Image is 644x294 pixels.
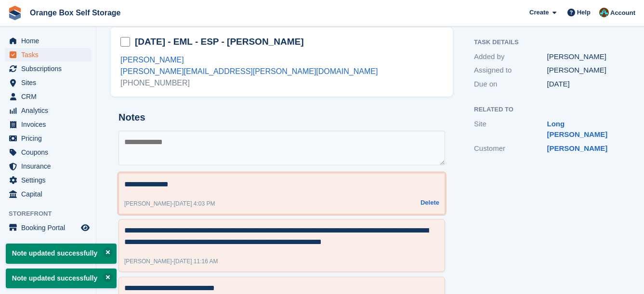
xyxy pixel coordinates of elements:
span: Subscriptions [21,62,79,75]
a: [PERSON_NAME] [120,56,184,64]
div: [PERSON_NAME] [547,65,620,76]
a: menu [5,132,91,145]
span: CRM [21,90,79,103]
span: [PERSON_NAME] [124,258,172,265]
div: [PHONE_NUMBER] [120,77,443,89]
a: Preview store [79,222,91,233]
div: - [124,257,218,266]
span: Pricing [21,132,79,145]
a: menu [5,146,91,159]
a: menu [5,187,91,201]
div: Due on [474,79,547,90]
p: Note updated successfully [6,244,117,263]
span: Storefront [9,209,96,219]
span: Sites [21,76,79,89]
a: Orange Box Self Storage [26,5,125,21]
img: Mike [599,8,609,17]
h2: Notes [118,112,445,123]
span: Coupons [21,146,79,159]
span: [PERSON_NAME] [124,200,172,207]
h2: [DATE] - EML - ESP - [PERSON_NAME] [135,36,303,48]
p: Note updated successfully [6,269,117,288]
span: Help [577,8,591,17]
span: Account [610,8,635,18]
a: Long [PERSON_NAME] [547,120,608,139]
span: Analytics [21,104,79,117]
div: [DATE] [547,79,620,90]
a: [PERSON_NAME][EMAIL_ADDRESS][PERSON_NAME][DOMAIN_NAME] [120,67,378,75]
h2: Task Details [474,39,620,46]
div: Site [474,119,547,140]
a: menu [5,34,91,48]
a: menu [5,221,91,234]
h2: Related to [474,106,620,113]
span: Home [21,34,79,48]
span: Settings [21,173,79,187]
a: menu [5,48,91,61]
div: Added by [474,51,547,62]
div: Customer [474,143,547,154]
button: Delete [421,198,439,208]
span: Tasks [21,48,79,61]
a: [PERSON_NAME] [547,144,608,152]
span: Invoices [21,118,79,131]
div: Assigned to [474,65,547,76]
span: Booking Portal [21,221,79,234]
a: Delete [421,198,439,209]
a: menu [5,76,91,89]
span: [DATE] 11:16 AM [174,258,218,265]
div: [PERSON_NAME] [547,51,620,62]
span: Capital [21,187,79,201]
span: Create [529,8,549,17]
a: menu [5,159,91,173]
a: menu [5,104,91,117]
span: Insurance [21,159,79,173]
a: menu [5,118,91,131]
a: menu [5,90,91,103]
div: - [124,199,215,208]
a: menu [5,62,91,75]
img: stora-icon-8386f47178a22dfd0bd8f6a31ec36ba5ce8667c1dd55bd0f319d3a0aa187defe.svg [8,6,22,20]
span: [DATE] 4:03 PM [174,200,215,207]
a: menu [5,173,91,187]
